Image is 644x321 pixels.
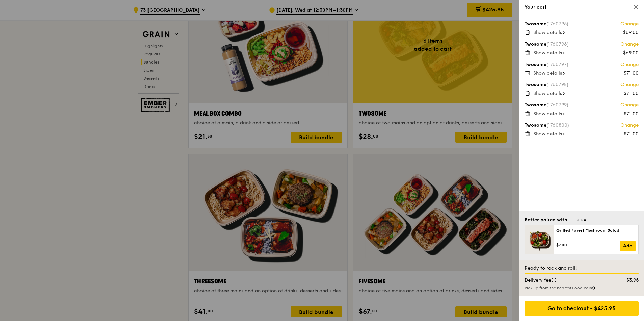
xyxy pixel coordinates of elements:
div: $7.00 [556,242,620,248]
div: $69.00 [623,50,639,56]
div: $71.00 [624,110,639,117]
span: Show details [533,91,562,96]
div: Go to checkout - $425.95 [525,301,639,316]
span: Go to slide 2 [581,219,583,221]
div: Delivery fee [520,277,612,284]
div: Ready to rock and roll! [525,265,639,272]
span: (1760796) [546,41,569,47]
span: (1760798) [546,82,568,88]
div: Twosome [525,122,639,129]
div: Twosome [525,61,639,68]
a: Change [620,122,639,129]
div: Your cart [525,4,639,11]
div: $71.00 [624,90,639,97]
span: Show details [533,50,562,56]
div: Better paired with [525,217,567,223]
span: (1760800) [546,122,569,128]
span: Show details [533,70,562,76]
div: $71.00 [624,70,639,77]
div: Twosome [525,21,639,27]
span: Go to slide 3 [584,219,586,221]
span: (1760795) [546,21,568,27]
span: (1760799) [546,102,568,108]
div: Pick up from the nearest Food Point [525,285,639,291]
span: Show details [533,111,562,117]
div: $3.95 [612,277,643,284]
div: Twosome [525,81,639,88]
a: Change [620,102,639,108]
span: (1760797) [546,61,568,67]
div: Twosome [525,41,639,48]
span: Show details [533,30,562,35]
div: Twosome [525,102,639,108]
div: $69.00 [623,29,639,36]
a: Change [620,61,639,68]
a: Change [620,41,639,48]
span: Show details [533,131,562,137]
a: Change [620,81,639,88]
div: $71.00 [624,131,639,138]
div: Grilled Forest Mushroom Salad [556,228,636,233]
a: Change [620,21,639,27]
span: Go to slide 1 [577,219,579,221]
a: Add [620,241,636,251]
